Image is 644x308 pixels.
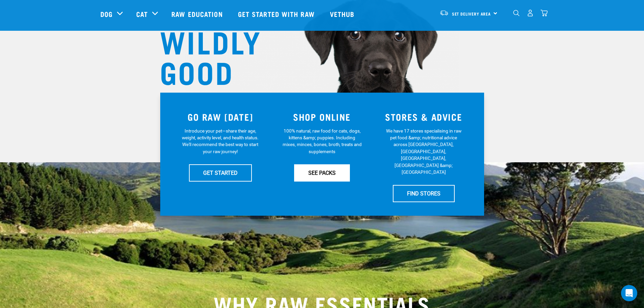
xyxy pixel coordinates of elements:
h3: STORES & ADVICE [377,112,471,122]
a: FIND STORES [393,185,455,202]
a: Cat [136,9,148,19]
a: Raw Education [165,0,231,27]
a: SEE PACKS [294,164,350,181]
a: Dog [100,9,113,19]
span: Set Delivery Area [452,13,491,15]
img: user.png [527,9,534,17]
h1: WILDLY GOOD NUTRITION [160,25,295,117]
img: home-icon@2x.png [541,9,548,17]
img: van-moving.png [439,10,449,16]
p: Introduce your pet—share their age, weight, activity level, and health status. We'll recommend th... [181,127,260,155]
div: Open Intercom Messenger [621,285,637,301]
h3: GO RAW [DATE] [174,112,267,122]
p: We have 17 stores specialising in raw pet food &amp; nutritional advice across [GEOGRAPHIC_DATA],... [384,127,463,176]
p: 100% natural, raw food for cats, dogs, kittens &amp; puppies. Including mixes, minces, bones, bro... [282,127,362,155]
a: Vethub [323,0,363,27]
h3: SHOP ONLINE [275,112,369,122]
a: Get started with Raw [231,0,323,27]
img: home-icon-1@2x.png [513,10,520,16]
a: GET STARTED [189,164,252,181]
